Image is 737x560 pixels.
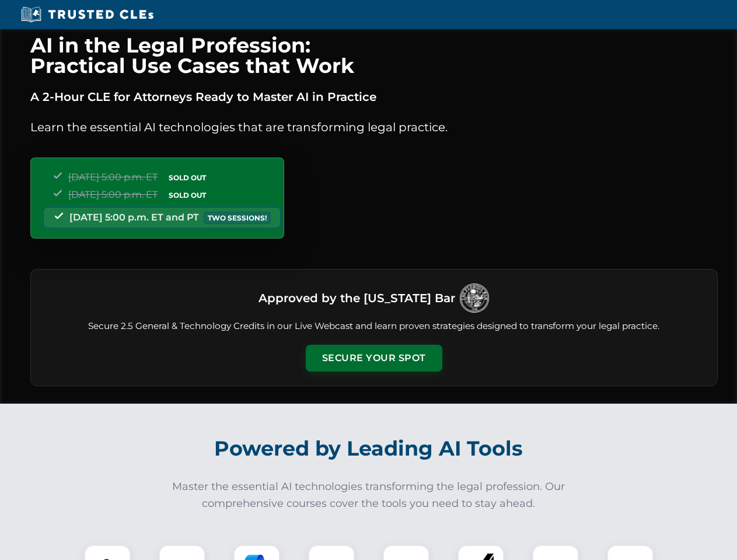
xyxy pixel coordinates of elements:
span: SOLD OUT [165,171,210,184]
img: Logo [460,283,489,313]
p: Master the essential AI technologies transforming the legal profession. Our comprehensive courses... [165,478,573,512]
p: Learn the essential AI technologies that are transforming legal practice. [30,118,718,136]
span: SOLD OUT [165,189,210,201]
h3: Approved by the [US_STATE] Bar [259,288,455,309]
button: Secure Your Spot [306,345,442,372]
span: [DATE] 5:00 p.m. ET [68,171,158,183]
h1: AI in the Legal Profession: Practical Use Cases that Work [30,35,718,76]
span: [DATE] 5:00 p.m. ET [68,189,158,200]
p: Secure 2.5 General & Technology Credits in our Live Webcast and learn proven strategies designed ... [45,320,703,333]
img: Trusted CLEs [18,6,157,23]
h2: Powered by Leading AI Tools [46,428,692,469]
p: A 2-Hour CLE for Attorneys Ready to Master AI in Practice [30,87,718,106]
